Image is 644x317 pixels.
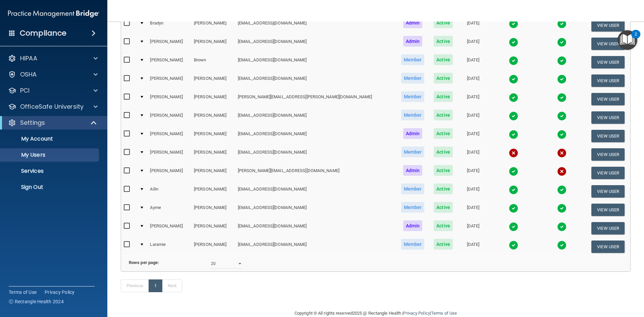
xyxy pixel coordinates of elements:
td: [PERSON_NAME] [147,164,191,182]
p: OfficeSafe University [20,103,84,111]
span: Active [434,73,453,84]
td: [DATE] [457,35,489,53]
img: tick.e7d51cea.svg [509,38,518,47]
td: Laramie [147,237,191,256]
img: cross.ca9f0e7f.svg [509,148,518,158]
td: [DATE] [457,108,489,127]
td: [DATE] [457,237,489,256]
button: View User [591,222,625,234]
td: [PERSON_NAME] [191,16,235,35]
a: Previous [121,279,149,292]
td: [EMAIL_ADDRESS][DOMAIN_NAME] [235,35,396,53]
img: tick.e7d51cea.svg [557,241,567,250]
td: [PERSON_NAME] [191,164,235,182]
img: tick.e7d51cea.svg [509,222,518,231]
td: [DATE] [457,71,489,90]
span: Admin [403,165,423,176]
img: cross.ca9f0e7f.svg [557,167,567,176]
td: [PERSON_NAME] [191,237,235,256]
td: [PERSON_NAME] [191,201,235,219]
img: tick.e7d51cea.svg [509,74,518,84]
td: [EMAIL_ADDRESS][DOMAIN_NAME] [235,201,396,219]
a: HIPAA [8,54,98,62]
div: 2 [635,34,637,43]
a: PCI [8,87,98,95]
img: tick.e7d51cea.svg [509,204,518,213]
a: Settings [8,119,97,127]
button: View User [591,130,625,142]
img: tick.e7d51cea.svg [557,204,567,213]
td: Ailin [147,182,191,201]
td: [DATE] [457,16,489,35]
span: Active [434,165,453,176]
span: Active [434,202,453,213]
img: tick.e7d51cea.svg [509,19,518,29]
p: PCI [20,87,30,95]
img: tick.e7d51cea.svg [509,130,518,139]
td: [DATE] [457,164,489,182]
b: Rows per page: [129,260,159,265]
td: [PERSON_NAME] [147,71,191,90]
img: tick.e7d51cea.svg [557,222,567,231]
td: [EMAIL_ADDRESS][DOMAIN_NAME] [235,182,396,201]
span: Member [401,73,425,84]
button: View User [591,148,625,161]
img: cross.ca9f0e7f.svg [557,148,567,158]
h4: Compliance [20,29,66,38]
td: [DATE] [457,201,489,219]
span: Active [434,36,453,47]
span: Active [434,220,453,231]
img: tick.e7d51cea.svg [557,74,567,84]
span: Active [434,183,453,194]
td: [PERSON_NAME] [147,127,191,145]
td: [EMAIL_ADDRESS][DOMAIN_NAME] [235,108,396,127]
td: [PERSON_NAME] [147,90,191,108]
img: tick.e7d51cea.svg [509,56,518,65]
span: Active [434,239,453,250]
td: [DATE] [457,182,489,201]
td: [PERSON_NAME] [191,108,235,127]
img: tick.e7d51cea.svg [509,241,518,250]
td: Bradyn [147,16,191,35]
td: [EMAIL_ADDRESS][DOMAIN_NAME] [235,145,396,164]
td: Brown [191,53,235,71]
td: [DATE] [457,219,489,237]
img: tick.e7d51cea.svg [557,19,567,29]
span: Admin [403,220,423,231]
td: [PERSON_NAME] [147,108,191,127]
button: Open Resource Center, 2 new notifications [618,30,637,50]
span: Active [434,54,453,65]
td: [PERSON_NAME] [147,35,191,53]
td: [PERSON_NAME] [191,127,235,145]
button: View User [591,74,625,87]
button: View User [591,56,625,68]
td: [EMAIL_ADDRESS][DOMAIN_NAME] [235,71,396,90]
a: OfficeSafe University [8,103,98,111]
span: Member [401,54,425,65]
img: PMB logo [8,7,99,20]
td: [PERSON_NAME] [191,219,235,237]
span: Active [434,17,453,28]
img: tick.e7d51cea.svg [509,111,518,121]
a: Terms of Use [431,311,457,316]
span: Member [401,91,425,102]
img: tick.e7d51cea.svg [557,111,567,121]
button: View User [591,204,625,216]
button: View User [591,38,625,50]
img: tick.e7d51cea.svg [509,185,518,195]
span: Member [401,239,425,250]
button: View User [591,185,625,198]
p: HIPAA [20,54,37,62]
p: OSHA [20,70,37,78]
td: [PERSON_NAME] [191,145,235,164]
a: 1 [149,279,162,292]
td: Ayme [147,201,191,219]
td: [PERSON_NAME] [147,145,191,164]
td: [EMAIL_ADDRESS][DOMAIN_NAME] [235,219,396,237]
p: Sign Out [4,184,96,191]
td: [PERSON_NAME] [191,90,235,108]
p: Services [4,168,96,174]
span: Active [434,128,453,139]
td: [DATE] [457,90,489,108]
img: tick.e7d51cea.svg [509,93,518,102]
